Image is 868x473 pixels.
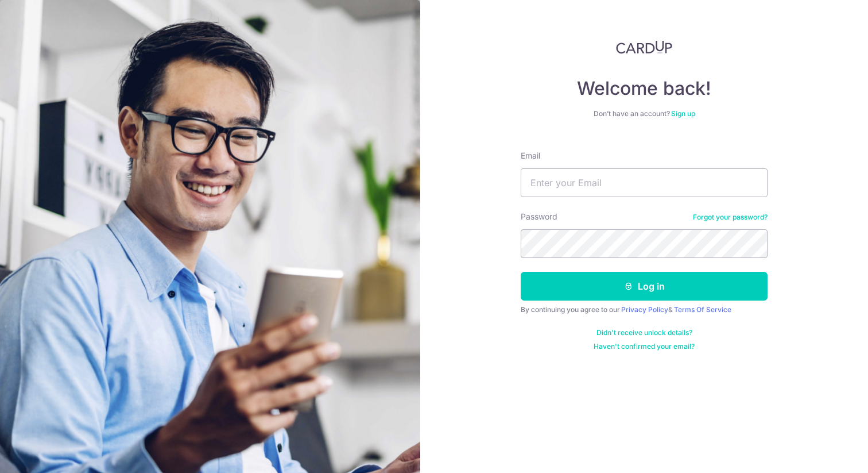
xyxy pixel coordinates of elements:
[521,211,557,222] label: Password
[521,77,768,100] h4: Welcome back!
[674,305,731,314] a: Terms Of Service
[621,305,668,314] a: Privacy Policy
[521,168,768,197] input: Enter your Email
[594,342,695,351] a: Haven't confirmed your email?
[616,40,672,54] img: CardUp Logo
[521,109,768,118] div: Don’t have an account?
[521,272,768,301] button: Log in
[521,150,540,161] label: Email
[596,328,692,337] a: Didn't receive unlock details?
[521,305,768,314] div: By continuing you agree to our &
[671,109,695,118] a: Sign up
[693,213,768,222] a: Forgot your password?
